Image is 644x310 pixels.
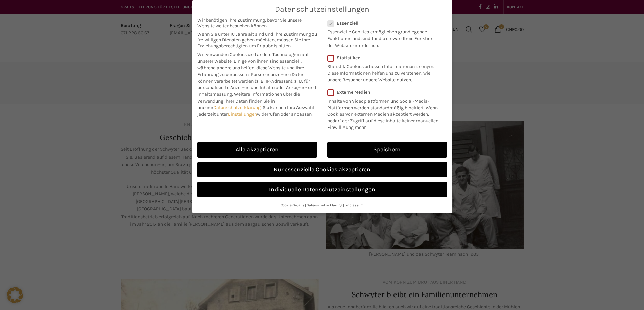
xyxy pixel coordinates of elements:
[327,142,447,158] a: Speichern
[307,203,342,207] a: Datenschutzerklärung
[327,89,443,95] label: Externe Medien
[275,5,369,14] span: Datenschutzeinstellungen
[197,52,309,77] span: Wir verwenden Cookies und andere Technologien auf unserer Website. Einige von ihnen sind essenzie...
[197,142,317,158] a: Alle akzeptieren
[197,105,314,117] span: Sie können Ihre Auswahl jederzeit unter widerrufen oder anpassen.
[197,31,317,49] span: Wenn Sie unter 16 Jahre alt sind und Ihre Zustimmung zu freiwilligen Diensten geben möchten, müss...
[197,182,447,197] a: Individuelle Datenschutzeinstellungen
[345,203,364,207] a: Impressum
[327,26,438,49] p: Essenzielle Cookies ermöglichen grundlegende Funktionen und sind für die einwandfreie Funktion de...
[327,61,438,83] p: Statistik Cookies erfassen Informationen anonym. Diese Informationen helfen uns zu verstehen, wie...
[213,105,261,110] a: Datenschutzerklärung
[327,55,438,61] label: Statistiken
[197,162,447,177] a: Nur essenzielle Cookies akzeptieren
[197,72,316,97] span: Personenbezogene Daten können verarbeitet werden (z. B. IP-Adressen), z. B. für personalisierte A...
[281,203,304,207] a: Cookie-Details
[327,95,443,131] p: Inhalte von Videoplattformen und Social-Media-Plattformen werden standardmäßig blockiert. Wenn Co...
[197,17,317,29] span: Wir benötigen Ihre Zustimmung, bevor Sie unsere Website weiter besuchen können.
[197,91,300,110] span: Weitere Informationen über die Verwendung Ihrer Daten finden Sie in unserer .
[228,111,257,117] a: Einstellungen
[327,20,438,26] label: Essenziell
